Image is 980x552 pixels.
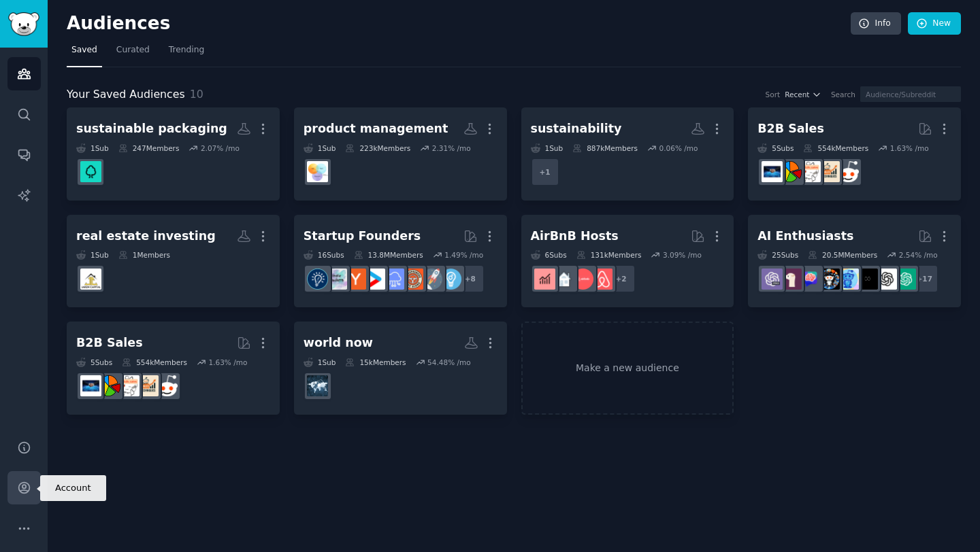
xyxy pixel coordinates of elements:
[521,107,734,201] a: sustainability1Sub887kMembers0.06% /mo+1
[118,250,170,260] div: 1 Members
[851,12,901,35] a: Info
[67,39,102,67] a: Saved
[890,143,929,153] div: 1.63 % /mo
[345,143,410,153] div: 223k Members
[757,120,824,137] div: B2B Sales
[190,88,203,101] span: 10
[899,250,938,260] div: 2.54 % /mo
[762,161,783,182] img: B_2_B_Selling_Tips
[572,269,593,290] img: AirBnBHosts
[201,143,240,153] div: 2.07 % /mo
[8,12,39,36] img: GummySearch logo
[67,215,280,308] a: real estate investing1Sub1MembersFixAndFlipLenders
[819,269,840,290] img: aiArt
[748,107,961,201] a: B2B Sales5Subs554kMembers1.63% /mosalessalestechniquesb2b_salesB2BSalesB_2_B_Selling_Tips
[76,120,227,137] div: sustainable packaging
[781,161,802,182] img: B2BSales
[294,322,507,415] a: world now1Sub15kMembers54.48% /moWorld_Now
[80,375,101,396] img: B_2_B_Selling_Tips
[521,215,734,308] a: AirBnB Hosts6Subs131kMembers3.09% /mo+2airbnb_hostsAirBnBHostsrentalpropertiesAirBnBInvesting
[122,358,187,367] div: 554k Members
[440,269,461,290] img: Entrepreneur
[531,143,563,153] div: 1 Sub
[838,269,859,290] img: artificial
[80,269,101,290] img: FixAndFlipLenders
[118,375,140,396] img: b2b_sales
[910,264,938,293] div: + 17
[531,158,559,186] div: + 1
[876,269,897,290] img: OpenAI
[76,358,112,367] div: 5 Sub s
[118,143,180,153] div: 247 Members
[294,215,507,308] a: Startup Founders16Subs13.8MMembers1.49% /mo+8EntrepreneurstartupsEntrepreneurRideAlongSaaSstartup...
[800,269,821,290] img: ChatGPTPromptGenius
[208,358,247,367] div: 1.63 % /mo
[421,269,442,290] img: startups
[785,90,821,99] button: Recent
[531,228,619,245] div: AirBnB Hosts
[895,269,916,290] img: ChatGPT
[354,250,423,260] div: 13.8M Members
[808,250,877,260] div: 20.5M Members
[444,250,483,260] div: 1.49 % /mo
[67,107,280,201] a: sustainable packaging1Sub247Members2.07% /moSustainablePackaging
[294,107,507,201] a: product management1Sub223kMembers2.31% /moProductManagement
[326,269,347,290] img: indiehackers
[857,269,878,290] img: ArtificialInteligence
[304,334,373,351] div: world now
[307,161,328,182] img: ProductManagement
[607,264,636,293] div: + 2
[591,269,612,290] img: airbnb_hosts
[67,13,851,35] h2: Audiences
[659,143,698,153] div: 0.06 % /mo
[762,269,783,290] img: ChatGPTPro
[838,161,859,182] img: sales
[112,39,154,67] a: Curated
[748,215,961,308] a: AI Enthusiasts25Subs20.5MMembers2.54% /mo+17ChatGPTOpenAIArtificialInteligenceartificialaiArtChat...
[99,375,120,396] img: B2BSales
[803,143,868,153] div: 554k Members
[76,228,216,245] div: real estate investing
[304,228,421,245] div: Startup Founders
[80,161,101,182] img: SustainablePackaging
[531,250,567,260] div: 6 Sub s
[304,143,336,153] div: 1 Sub
[164,39,209,67] a: Trending
[307,375,328,396] img: World_Now
[67,322,280,415] a: B2B Sales5Subs554kMembers1.63% /mosalessalestechniquesb2b_salesB2BSalesB_2_B_Selling_Tips
[800,161,821,182] img: b2b_sales
[908,12,961,35] a: New
[456,264,485,293] div: + 8
[304,120,448,137] div: product management
[304,250,344,260] div: 16 Sub s
[576,250,642,260] div: 131k Members
[116,44,150,56] span: Curated
[345,358,406,367] div: 15k Members
[71,44,97,56] span: Saved
[521,322,734,415] a: Make a new audience
[307,269,328,290] img: Entrepreneurship
[860,86,961,102] input: Audience/Subreddit
[572,143,638,153] div: 887k Members
[76,250,109,260] div: 1 Sub
[345,269,366,290] img: ycombinator
[553,269,574,290] img: rentalproperties
[402,269,423,290] img: EntrepreneurRideAlong
[383,269,404,290] img: SaaS
[781,269,802,290] img: LocalLLaMA
[757,228,853,245] div: AI Enthusiasts
[757,250,798,260] div: 25 Sub s
[534,269,555,290] img: AirBnBInvesting
[831,90,855,99] div: Search
[766,90,781,99] div: Sort
[531,120,622,137] div: sustainability
[304,358,336,367] div: 1 Sub
[432,143,471,153] div: 2.31 % /mo
[364,269,385,290] img: startup
[427,358,471,367] div: 54.48 % /mo
[67,86,185,103] span: Your Saved Audiences
[785,90,809,99] span: Recent
[76,143,109,153] div: 1 Sub
[757,143,794,153] div: 5 Sub s
[169,44,204,56] span: Trending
